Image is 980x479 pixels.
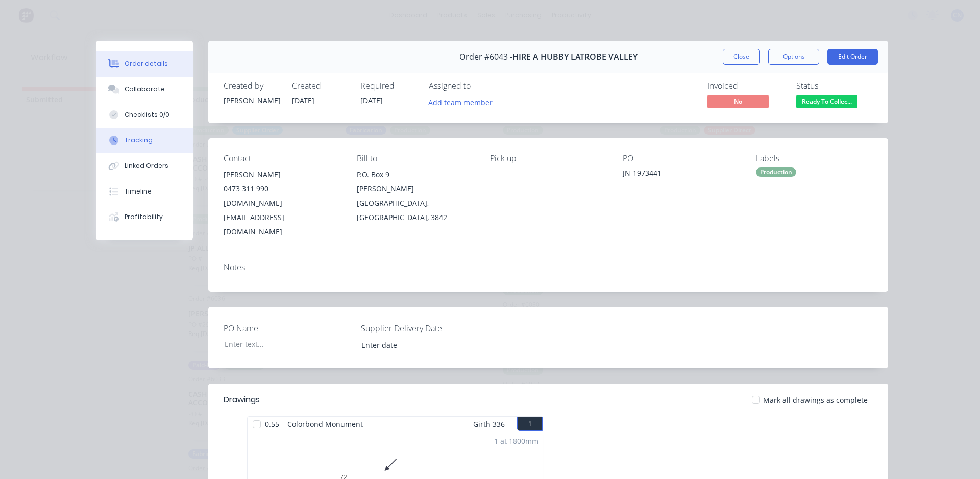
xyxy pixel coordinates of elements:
[357,154,474,163] div: Bill to
[517,417,543,431] button: 1
[429,95,498,109] button: Add team member
[125,85,165,94] div: Collaborate
[494,436,538,446] div: 1 at 1800mm
[224,81,280,91] div: Created by
[224,167,340,239] div: [PERSON_NAME]0473 311 990[DOMAIN_NAME][EMAIL_ADDRESS][DOMAIN_NAME]
[224,196,340,239] div: [DOMAIN_NAME][EMAIL_ADDRESS][DOMAIN_NAME]
[512,52,638,62] span: HIRE A HUBBY LATROBE VALLEY
[354,337,481,352] input: Enter date
[707,95,769,108] span: No
[796,95,857,108] span: Ready To Collec...
[292,95,314,105] span: [DATE]
[490,154,607,163] div: Pick up
[96,179,193,204] button: Timeline
[261,417,283,432] span: 0.55
[423,95,498,109] button: Add team member
[623,167,740,182] div: JN-1973441
[224,95,280,106] div: [PERSON_NAME]
[224,154,340,163] div: Contact
[224,182,340,196] div: 0473 311 990
[96,128,193,153] button: Tracking
[125,161,168,171] div: Linked Orders
[459,52,512,62] span: Order #6043 -
[125,212,163,222] div: Profitability
[357,182,474,225] div: [PERSON_NAME][GEOGRAPHIC_DATA], [GEOGRAPHIC_DATA], 3842
[763,395,868,405] span: Mark all drawings as complete
[429,81,531,91] div: Assigned to
[96,204,193,230] button: Profitability
[125,136,153,145] div: Tracking
[473,417,505,432] span: Girth 336
[360,95,383,105] span: [DATE]
[796,95,857,110] button: Ready To Collec...
[224,394,260,406] div: Drawings
[623,154,740,163] div: PO
[224,167,340,182] div: [PERSON_NAME]
[96,102,193,128] button: Checklists 0/0
[827,49,878,65] button: Edit Order
[768,49,819,65] button: Options
[125,59,168,68] div: Order details
[361,322,488,334] label: Supplier Delivery Date
[96,51,193,77] button: Order details
[96,153,193,179] button: Linked Orders
[357,167,474,182] div: P.O. Box 9
[292,81,348,91] div: Created
[360,81,416,91] div: Required
[756,154,873,163] div: Labels
[96,77,193,102] button: Collaborate
[125,110,169,119] div: Checklists 0/0
[224,322,351,334] label: PO Name
[796,81,873,91] div: Status
[283,417,367,432] span: Colorbond Monument
[707,81,784,91] div: Invoiced
[723,49,760,65] button: Close
[357,167,474,225] div: P.O. Box 9[PERSON_NAME][GEOGRAPHIC_DATA], [GEOGRAPHIC_DATA], 3842
[224,262,873,272] div: Notes
[756,167,796,177] div: Production
[125,187,152,196] div: Timeline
